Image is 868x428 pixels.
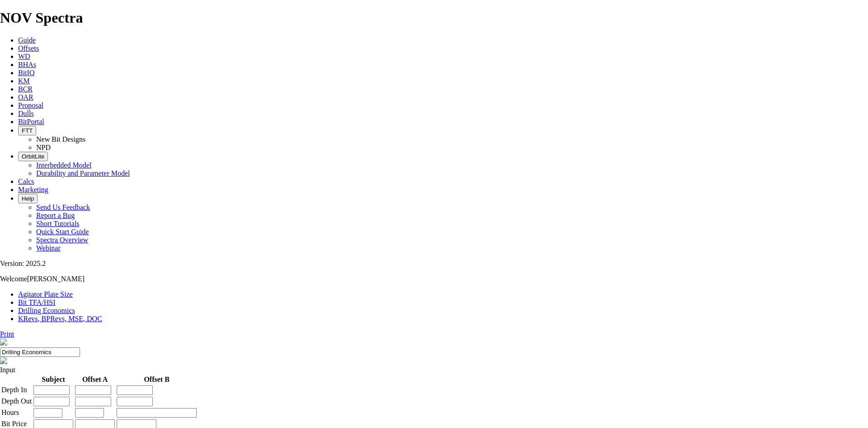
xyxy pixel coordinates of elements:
a: Dulls [18,110,34,117]
a: Proposal [18,101,43,109]
th: Subject [33,375,74,384]
span: OrbitLite [22,153,44,160]
button: Help [18,194,38,203]
a: Quick Start Guide [36,228,89,236]
a: KM [18,77,30,85]
span: FTT [22,127,33,134]
a: Offsets [18,44,39,52]
a: Marketing [18,186,48,193]
a: Calcs [18,178,34,185]
a: Drilling Economics [18,307,75,314]
a: Spectra Overview [36,236,88,244]
span: [PERSON_NAME] [27,275,85,283]
a: Guide [18,36,36,44]
button: OrbitLite [18,152,48,161]
a: Short Tutorials [36,220,80,227]
a: Send Us Feedback [36,203,90,211]
th: Offset B [116,375,197,384]
a: Durability and Parameter Model [36,169,130,177]
button: FTT [18,126,36,135]
span: Help [22,195,34,202]
a: BitPortal [18,118,44,125]
th: Offset A [75,375,115,384]
td: Hours [1,408,32,418]
a: Webinar [36,244,61,252]
a: Report a Bug [36,212,75,219]
a: BCR [18,85,33,93]
a: BitIQ [18,69,34,77]
a: BHAs [18,61,36,68]
a: NPD [36,144,51,151]
a: Bit TFA/HSI [18,298,56,306]
a: OAR [18,93,33,101]
a: Agitator Plate Size [18,290,73,298]
a: Interbedded Model [36,161,91,169]
td: Depth Out [1,396,32,407]
a: New Bit Designs [36,135,85,143]
a: WD [18,53,30,60]
td: Depth In [1,385,32,395]
a: KRevs, BPRevs, MSE, DOC [18,315,102,322]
